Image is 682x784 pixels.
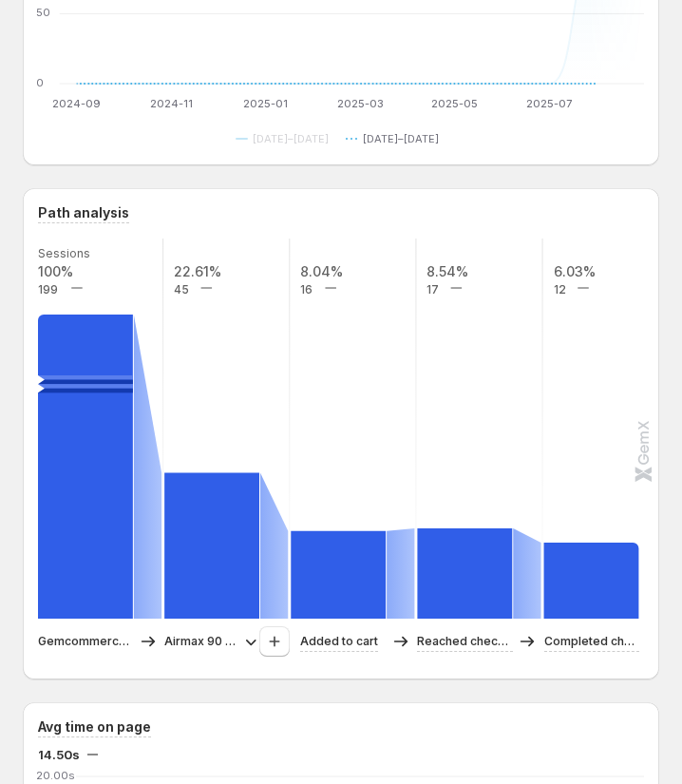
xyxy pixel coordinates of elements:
[164,632,237,651] p: Airmax 90 Original NIKE AIR MAX 90 ESSENTIAL men's Running Shoes Sport – Gemcommerce-[PERSON_NAME...
[236,127,336,150] button: [DATE]–[DATE]
[300,632,378,651] p: Added to cart
[38,263,73,279] text: 100%
[544,632,640,651] p: Completed checkout
[526,97,572,110] text: 2025-07
[243,97,288,110] text: 2025-01
[36,6,50,19] text: 50
[554,263,596,279] text: 6.03%
[38,632,134,651] p: Gemcommerce-[PERSON_NAME]-dev
[36,769,75,782] text: 20.00s
[300,282,313,296] text: 16
[554,282,566,296] text: 12
[426,263,468,279] text: 8.54%
[346,127,446,150] button: [DATE]–[DATE]
[426,282,439,296] text: 17
[417,632,513,651] p: Reached checkout
[38,717,151,736] h3: Avg time on page
[300,263,343,279] text: 8.04%
[38,203,129,222] h3: Path analysis
[38,282,58,296] text: 199
[52,97,101,110] text: 2024-09
[38,246,90,260] text: Sessions
[337,97,384,110] text: 2025-03
[36,76,44,89] text: 0
[38,745,80,764] span: 14.50s
[431,97,478,110] text: 2025-05
[150,97,193,110] text: 2024-11
[363,131,439,146] span: [DATE]–[DATE]
[174,263,221,279] text: 22.61%
[417,528,512,619] path: Reached checkout: 17
[253,131,329,146] span: [DATE]–[DATE]
[174,282,189,296] text: 45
